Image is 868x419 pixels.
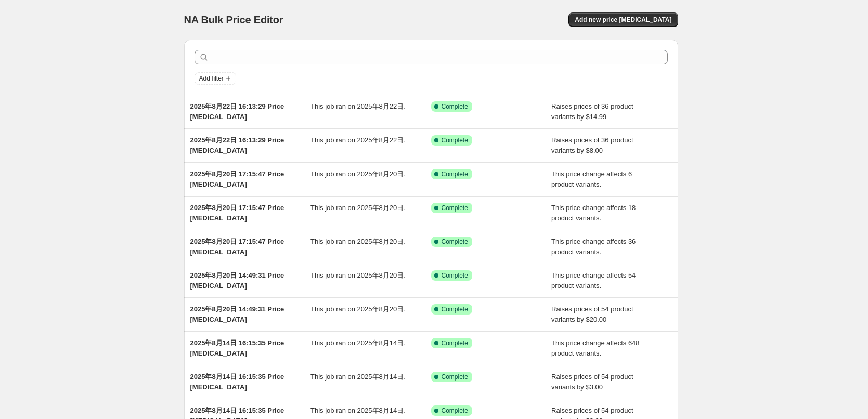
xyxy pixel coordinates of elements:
[310,204,406,212] span: This job ran on 2025年8月20日.
[310,102,406,110] span: This job ran on 2025年8月22日.
[551,136,633,154] span: Raises prices of 36 product variants by $8.00
[551,102,633,121] span: Raises prices of 36 product variants by $14.99
[190,373,284,391] span: 2025年8月14日 16:15:35 Price [MEDICAL_DATA]
[551,170,632,188] span: This price change affects 6 product variants.
[195,72,236,85] button: Add filter
[442,102,468,111] span: Complete
[310,136,406,144] span: This job ran on 2025年8月22日.
[442,170,468,178] span: Complete
[199,74,224,83] span: Add filter
[551,373,633,391] span: Raises prices of 54 product variants by $3.00
[190,136,284,154] span: 2025年8月22日 16:13:29 Price [MEDICAL_DATA]
[310,339,406,347] span: This job ran on 2025年8月14日.
[442,339,468,347] span: Complete
[442,204,468,212] span: Complete
[184,14,283,25] span: NA Bulk Price Editor
[190,238,284,256] span: 2025年8月20日 17:15:47 Price [MEDICAL_DATA]
[190,271,284,290] span: 2025年8月20日 14:49:31 Price [MEDICAL_DATA]
[310,271,406,279] span: This job ran on 2025年8月20日.
[190,102,284,121] span: 2025年8月22日 16:13:29 Price [MEDICAL_DATA]
[442,407,468,415] span: Complete
[551,271,636,290] span: This price change affects 54 product variants.
[442,373,468,381] span: Complete
[442,271,468,280] span: Complete
[190,305,284,323] span: 2025年8月20日 14:49:31 Price [MEDICAL_DATA]
[310,407,406,414] span: This job ran on 2025年8月14日.
[551,339,640,357] span: This price change affects 648 product variants.
[190,170,284,188] span: 2025年8月20日 17:15:47 Price [MEDICAL_DATA]
[442,238,468,246] span: Complete
[575,16,671,24] span: Add new price [MEDICAL_DATA]
[551,238,636,256] span: This price change affects 36 product variants.
[551,204,636,222] span: This price change affects 18 product variants.
[310,170,406,178] span: This job ran on 2025年8月20日.
[190,339,284,357] span: 2025年8月14日 16:15:35 Price [MEDICAL_DATA]
[310,305,406,313] span: This job ran on 2025年8月20日.
[551,305,633,323] span: Raises prices of 54 product variants by $20.00
[310,373,406,381] span: This job ran on 2025年8月14日.
[190,204,284,222] span: 2025年8月20日 17:15:47 Price [MEDICAL_DATA]
[568,12,678,27] button: Add new price [MEDICAL_DATA]
[310,238,406,245] span: This job ran on 2025年8月20日.
[442,136,468,145] span: Complete
[442,305,468,313] span: Complete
